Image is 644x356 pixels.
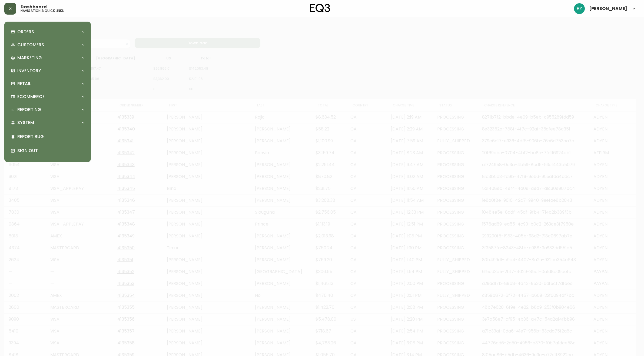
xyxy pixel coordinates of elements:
[17,134,84,140] p: Report Bug
[9,130,87,144] div: Report Bug
[574,3,585,14] img: 603957c962080f772e6770b96f84fb5c
[310,4,330,12] img: logo
[17,55,42,61] p: Marketing
[9,91,87,103] div: Ecommerce
[17,148,84,154] p: Sign Out
[17,42,44,48] p: Customers
[21,5,47,9] span: Dashboard
[9,144,87,158] div: Sign Out
[9,65,87,77] div: Inventory
[17,68,41,74] p: Inventory
[17,120,34,126] p: System
[9,117,87,129] div: System
[9,26,87,38] div: Orders
[17,81,31,87] p: Retail
[9,39,87,51] div: Customers
[21,9,64,12] h5: navigation & quick links
[17,29,34,35] p: Orders
[589,6,627,11] span: [PERSON_NAME]
[9,78,87,90] div: Retail
[17,94,45,100] p: Ecommerce
[9,104,87,116] div: Reporting
[9,52,87,64] div: Marketing
[17,107,41,113] p: Reporting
